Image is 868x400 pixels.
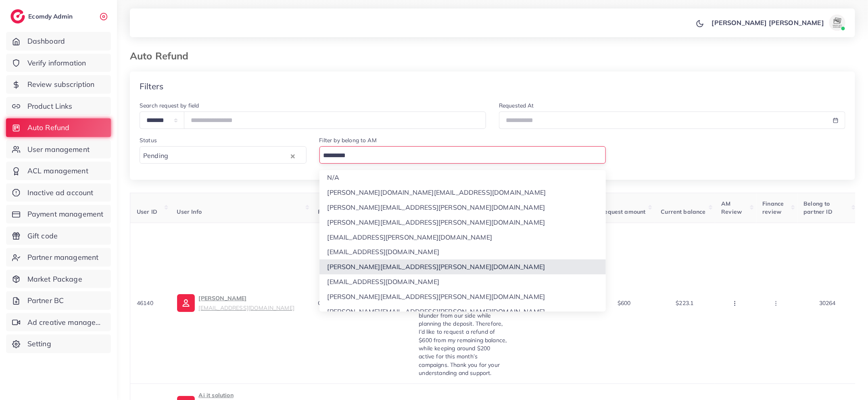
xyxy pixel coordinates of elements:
[140,146,307,164] div: Search for option
[6,75,111,94] a: Review subscription
[27,295,64,306] span: Partner BC
[27,339,51,349] span: Setting
[27,231,58,241] span: Gift code
[829,15,845,31] img: avatar
[319,170,606,185] li: N/A
[712,18,824,27] p: [PERSON_NAME] [PERSON_NAME]
[6,54,111,72] a: Verify information
[10,9,25,23] img: logo
[177,294,195,312] img: ic-user-info.36bf1079.svg
[27,187,94,198] span: Inactive ad account
[6,97,111,116] a: Product Links
[6,118,111,137] a: Auto Refund
[321,149,601,162] input: Search for option
[6,313,111,332] a: Ad creative management
[6,270,111,288] a: Market Package
[319,274,606,289] li: [EMAIL_ADDRESS][DOMAIN_NAME]
[319,259,606,274] li: [PERSON_NAME][EMAIL_ADDRESS][PERSON_NAME][DOMAIN_NAME]
[27,209,104,219] span: Payment management
[27,274,82,284] span: Market Package
[319,230,606,245] li: [EMAIL_ADDRESS][PERSON_NAME][DOMAIN_NAME]
[6,32,111,51] a: Dashboard
[137,208,157,215] span: User ID
[319,200,606,215] li: [PERSON_NAME][EMAIL_ADDRESS][PERSON_NAME][DOMAIN_NAME]
[6,162,111,180] a: ACL management
[27,58,86,68] span: Verify information
[707,15,849,31] a: [PERSON_NAME] [PERSON_NAME]avatar
[6,140,111,159] a: User management
[319,244,606,259] li: [EMAIL_ADDRESS][DOMAIN_NAME]
[27,252,99,263] span: Partner management
[319,215,606,230] li: [PERSON_NAME][EMAIL_ADDRESS][PERSON_NAME][DOMAIN_NAME]
[28,13,75,20] h2: Ecomdy Admin
[318,208,359,215] span: Refund reason
[6,291,111,310] a: Partner BC
[27,79,95,90] span: Review subscription
[27,36,65,46] span: Dashboard
[137,299,153,307] span: 46140
[27,317,105,328] span: Ad creative management
[199,293,294,313] p: [PERSON_NAME]
[177,293,294,313] a: [PERSON_NAME][EMAIL_ADDRESS][DOMAIN_NAME]
[27,122,70,133] span: Auto Refund
[27,101,73,112] span: Product Links
[319,304,606,319] li: [PERSON_NAME][EMAIL_ADDRESS][PERSON_NAME][DOMAIN_NAME]
[6,248,111,267] a: Partner management
[6,183,111,202] a: Inactive ad account
[318,299,334,307] span: Other
[6,227,111,245] a: Gift code
[199,304,294,311] small: [EMAIL_ADDRESS][DOMAIN_NAME]
[10,9,75,23] a: logoEcomdy Admin
[319,146,606,164] div: Search for option
[6,335,111,353] a: Setting
[319,289,606,304] li: [PERSON_NAME][EMAIL_ADDRESS][PERSON_NAME][DOMAIN_NAME]
[171,149,288,162] input: Search for option
[27,166,88,176] span: ACL management
[177,208,202,215] span: User Info
[27,144,90,155] span: User management
[6,205,111,223] a: Payment management
[319,185,606,200] li: [PERSON_NAME][DOMAIN_NAME][EMAIL_ADDRESS][DOMAIN_NAME]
